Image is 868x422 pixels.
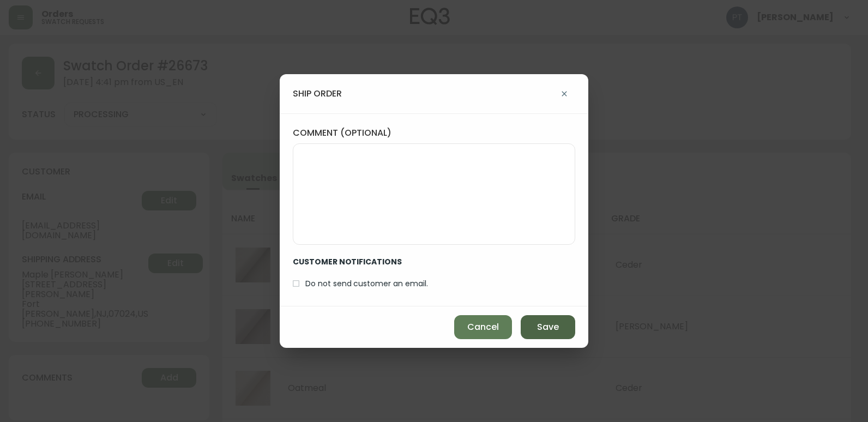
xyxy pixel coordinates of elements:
button: Save [521,315,575,339]
label: comment (optional) [293,127,575,139]
span: Do not send customer an email. [305,278,428,290]
span: Cancel [467,321,499,333]
button: Cancel [454,315,512,339]
label: CUSTOMER NOTIFICATIONS [293,245,437,274]
h4: ship order [293,88,342,100]
span: Save [537,321,559,333]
